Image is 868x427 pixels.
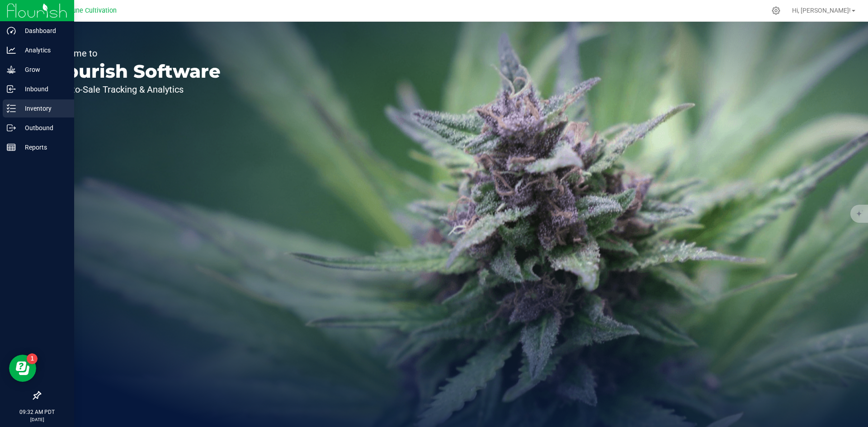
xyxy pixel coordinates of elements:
[16,103,70,114] p: Inventory
[49,85,221,94] p: Seed-to-Sale Tracking & Analytics
[9,355,36,382] iframe: Resource center
[27,353,38,364] iframe: Resource center unread badge
[770,6,782,15] div: Manage settings
[68,7,117,14] span: Dune Cultivation
[7,46,16,55] inline-svg: Analytics
[16,25,70,36] p: Dashboard
[16,64,70,75] p: Grow
[4,416,70,423] p: [DATE]
[16,122,70,133] p: Outbound
[16,84,70,94] p: Inbound
[7,65,16,74] inline-svg: Grow
[49,49,221,58] p: Welcome to
[49,62,221,80] p: Flourish Software
[16,45,70,56] p: Analytics
[7,143,16,152] inline-svg: Reports
[4,408,70,416] p: 09:32 AM PDT
[7,104,16,113] inline-svg: Inventory
[792,7,851,14] span: Hi, [PERSON_NAME]!
[7,26,16,35] inline-svg: Dashboard
[7,84,16,94] inline-svg: Inbound
[16,142,70,153] p: Reports
[7,123,16,132] inline-svg: Outbound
